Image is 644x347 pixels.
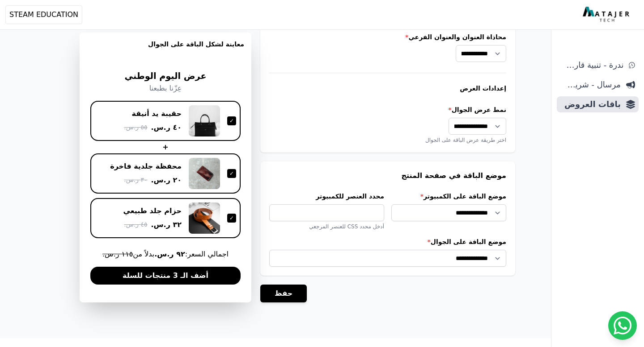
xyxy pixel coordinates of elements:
[123,206,182,216] div: حزام جلد طبيعي
[9,9,78,20] span: STEAM EDUCATION
[151,219,182,230] span: ٣٢ ر.س.
[123,270,208,281] span: أضف الـ 3 منتجات للسلة
[189,158,220,189] img: محفظة جلدية فاخرة
[269,33,506,41] label: محاذاة العنوان والعنوان الفرعي
[124,176,147,185] span: ٣٠ ر.س.
[391,192,506,201] label: موضع الباقة على الكمبيوتر
[5,5,82,24] button: STEAM EDUCATION
[102,250,133,258] s: ١١٥ ر.س.
[90,249,241,260] span: اجمالي السعر: بدلاً من
[260,285,307,302] button: حفظ
[110,161,182,171] div: محفظة جلدية فاخرة
[124,123,147,132] span: ٥٥ ر.س.
[583,7,631,23] img: MatajerTech Logo
[269,192,384,201] label: محدد العنصر للكمبيوتر
[90,267,241,285] button: أضف الـ 3 منتجات للسلة
[269,170,506,181] h3: موضع الباقة في صفحة المنتج
[269,237,506,246] label: موضع الباقة على الجوال
[87,40,244,59] h3: معاينة لشكل الباقة على الجوال
[154,250,185,258] b: ٩٢ ر.س.
[90,70,241,83] h3: عرض اليوم الوطني
[132,109,182,119] div: حقيبة يد أنيقة
[269,223,384,230] div: أدخل محدد CSS للعنصر المرجعي
[90,142,241,153] div: +
[124,220,147,230] span: ٤٥ ر.س.
[560,59,623,71] span: ندرة - تنبية قارب علي النفاذ
[151,122,182,133] span: ٤٠ ر.س.
[189,202,220,234] img: حزام جلد طبيعي
[560,98,621,111] span: باقات العروض
[90,83,241,94] p: عِزّنا بطبعنا
[189,105,220,136] img: حقيبة يد أنيقة
[560,78,621,91] span: مرسال - شريط دعاية
[151,175,182,186] span: ٢٠ ر.س.
[269,136,506,144] div: اختر طريقة عرض الباقة على الجوال
[269,84,506,93] h4: إعدادات العرض
[269,105,506,114] label: نمط عرض الجوال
